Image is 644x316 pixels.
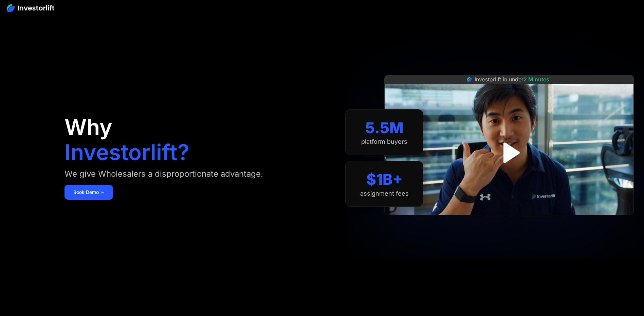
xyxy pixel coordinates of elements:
a: open lightbox [494,138,524,168]
div: platform buyers [361,138,407,145]
h1: Why [65,116,112,138]
div: Investorlift in under ! [475,75,551,83]
div: assignment fees [360,190,409,197]
span: 2 Minutes [523,76,549,83]
h1: Investorlift? [65,141,189,163]
div: We give Wholesalers a disproportionate advantage. [65,169,263,179]
div: $1B+ [366,171,403,189]
div: 5.5M [365,119,404,137]
a: Book Demo ➢ [65,185,113,200]
iframe: Customer reviews powered by Trustpilot [458,219,560,227]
